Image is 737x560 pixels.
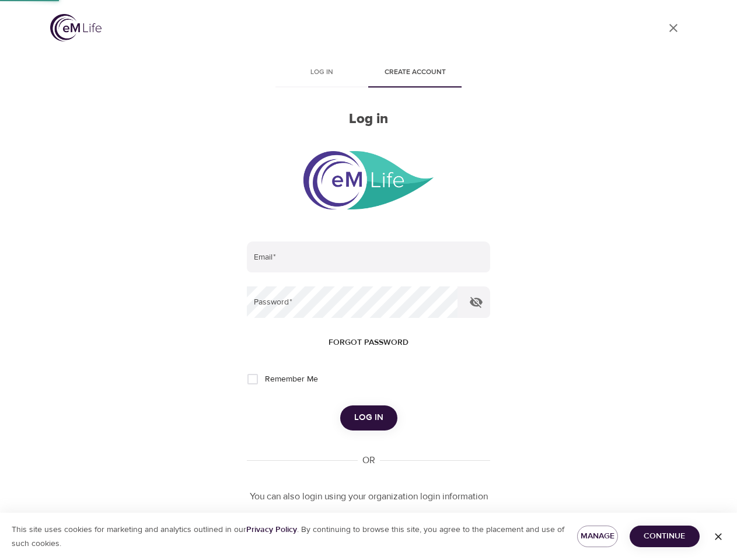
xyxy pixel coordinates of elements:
[340,405,397,430] button: Log in
[265,373,318,386] span: Remember Me
[659,14,687,42] a: close
[586,529,609,544] span: Manage
[303,151,434,209] img: eMindful_LOGO_MASTER_11B02_2018.png
[630,526,700,547] button: Continue
[247,60,490,87] div: disabled tabs example
[577,526,618,547] button: Manage
[639,529,690,544] span: Continue
[282,66,362,79] span: Log in
[376,66,455,79] span: Create account
[247,490,490,503] p: You can also login using your organization login information
[247,111,490,128] h2: Log in
[50,14,102,41] img: logo
[329,335,408,350] span: Forgot password
[354,410,383,425] span: Log in
[358,454,380,467] div: OR
[324,332,413,353] button: Forgot password
[246,524,297,535] a: Privacy Policy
